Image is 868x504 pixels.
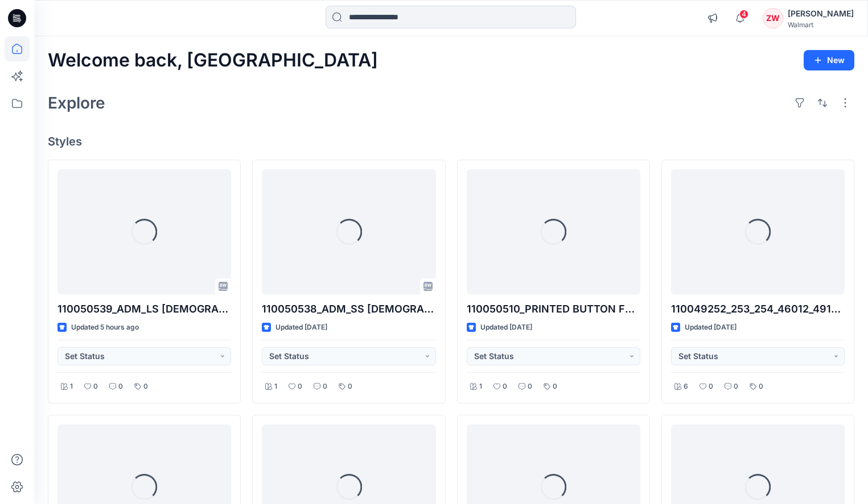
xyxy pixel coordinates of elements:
p: 1 [70,381,73,393]
p: 110049252_253_254_46012_49136_49200_49138_ADM_WAVE JACQUARD LINEN BLENDED [PERSON_NAME] POLO - 副本 [671,301,845,317]
p: 1 [479,381,482,393]
p: 0 [323,381,327,393]
h4: Styles [48,135,854,148]
p: 0 [118,381,123,393]
p: 0 [348,381,352,393]
p: Updated [DATE] [275,322,327,334]
div: ZW [763,8,783,28]
p: Updated [DATE] [480,322,532,334]
p: 6 [684,381,688,393]
p: 1 [274,381,277,393]
p: 0 [93,381,98,393]
p: 110050510_PRINTED BUTTON FRONT CARDIGAN [467,301,640,317]
h2: Explore [48,94,105,112]
p: 110050539_ADM_LS [DEMOGRAPHIC_DATA] CARDI [57,301,231,317]
div: [PERSON_NAME] [788,7,854,20]
p: Updated 5 hours ago [71,322,139,334]
span: 4 [739,10,748,19]
p: 0 [709,381,713,393]
p: 0 [528,381,532,393]
p: 0 [143,381,148,393]
div: Walmart [788,20,854,29]
p: 0 [734,381,738,393]
p: 0 [553,381,557,393]
p: 110050538_ADM_SS [DEMOGRAPHIC_DATA] CARDI [262,301,435,317]
p: 0 [298,381,302,393]
p: 0 [503,381,507,393]
button: New [804,50,854,70]
h2: Welcome back, [GEOGRAPHIC_DATA] [48,50,378,71]
p: 0 [759,381,763,393]
p: Updated [DATE] [685,322,737,334]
